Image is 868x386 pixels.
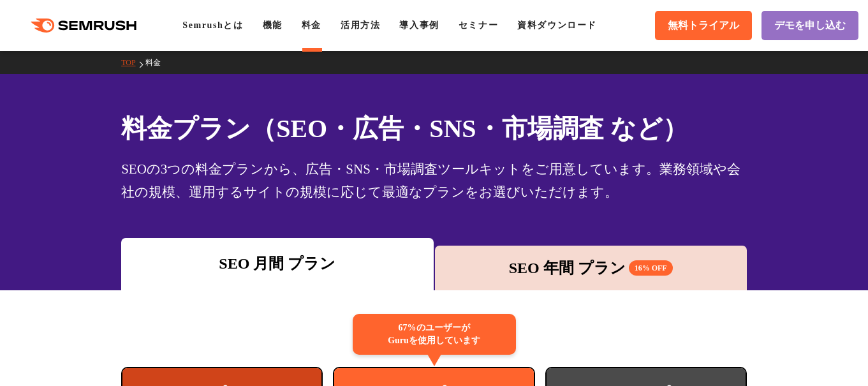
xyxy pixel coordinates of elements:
a: 資料ダウンロード [517,20,597,30]
a: 活用方法 [341,20,380,30]
a: 導入事例 [399,20,439,30]
div: SEO 年間 プラン [441,256,740,279]
a: Semrushとは [182,20,243,30]
span: 16% OFF [629,260,673,276]
a: 無料トライアル [655,11,752,40]
a: 機能 [263,20,283,30]
div: 67%のユーザーが Guruを使用しています [353,314,516,355]
a: TOP [121,58,145,67]
a: 料金 [145,58,170,67]
span: デモを申し込む [774,19,846,33]
h1: 料金プラン（SEO・広告・SNS・市場調査 など） [121,110,747,147]
span: 無料トライアル [668,19,739,33]
a: デモを申し込む [761,11,858,40]
a: 料金 [302,20,321,30]
div: SEOの3つの料金プランから、広告・SNS・市場調査ツールキットをご用意しています。業務領域や会社の規模、運用するサイトの規模に応じて最適なプランをお選びいただけます。 [121,158,747,204]
a: セミナー [459,20,498,30]
div: SEO 月間 プラン [128,252,427,275]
